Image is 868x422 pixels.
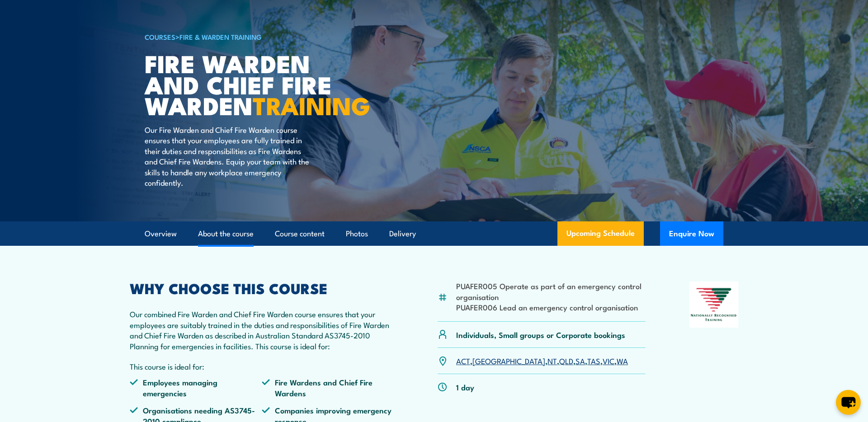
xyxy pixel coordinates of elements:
button: Enquire Now [660,221,723,246]
a: VIC [603,355,614,366]
p: Our Fire Warden and Chief Fire Warden course ensures that your employees are fully trained in the... [145,124,310,188]
a: Course content [275,222,325,246]
a: QLD [559,355,573,366]
a: Fire & Warden Training [179,32,262,42]
button: chat-button [836,390,861,415]
p: This course is ideal for: [130,361,394,371]
a: [GEOGRAPHIC_DATA] [472,355,545,366]
h2: WHY CHOOSE THIS COURSE [130,281,394,294]
a: SA [576,355,585,366]
a: Overview [145,222,177,246]
li: PUAFER005 Operate as part of an emergency control organisation [456,281,646,302]
p: 1 day [456,382,474,392]
a: ACT [456,355,470,366]
img: Nationally Recognised Training logo. [689,281,738,328]
h1: Fire Warden and Chief Fire Warden [145,52,368,116]
a: Upcoming Schedule [557,221,644,246]
strong: TRAINING [253,86,370,123]
a: Delivery [389,222,416,246]
a: COURSES [145,32,175,42]
a: About the course [198,222,254,246]
p: Our combined Fire Warden and Chief Fire Warden course ensures that your employees are suitably tr... [130,309,394,351]
p: , , , , , , , [456,356,628,366]
a: NT [547,355,557,366]
a: WA [617,355,628,366]
li: Employees managing emergencies [130,377,262,398]
li: PUAFER006 Lead an emergency control organisation [456,302,646,312]
a: Photos [346,222,368,246]
li: Fire Wardens and Chief Fire Wardens [262,377,394,398]
p: Individuals, Small groups or Corporate bookings [456,329,625,340]
h6: > [145,31,368,42]
a: TAS [587,355,600,366]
